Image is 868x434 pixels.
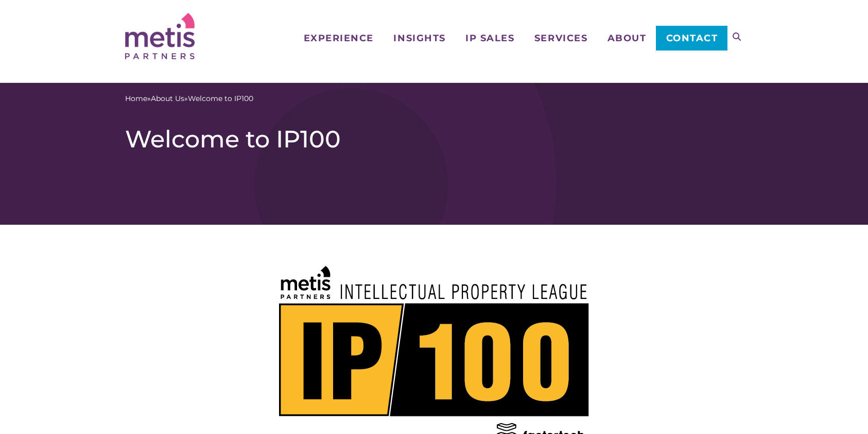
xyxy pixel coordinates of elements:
[125,13,195,59] img: Metis Partners
[125,125,743,154] h1: Welcome to IP100
[607,34,647,43] span: About
[125,93,147,104] a: Home
[393,34,445,43] span: Insights
[465,34,514,43] span: IP Sales
[188,93,253,104] span: Welcome to IP100
[125,93,253,104] span: » »
[656,26,727,51] a: Contact
[304,34,374,43] span: Experience
[666,34,718,43] span: Contact
[534,34,587,43] span: Services
[151,93,184,104] a: About Us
